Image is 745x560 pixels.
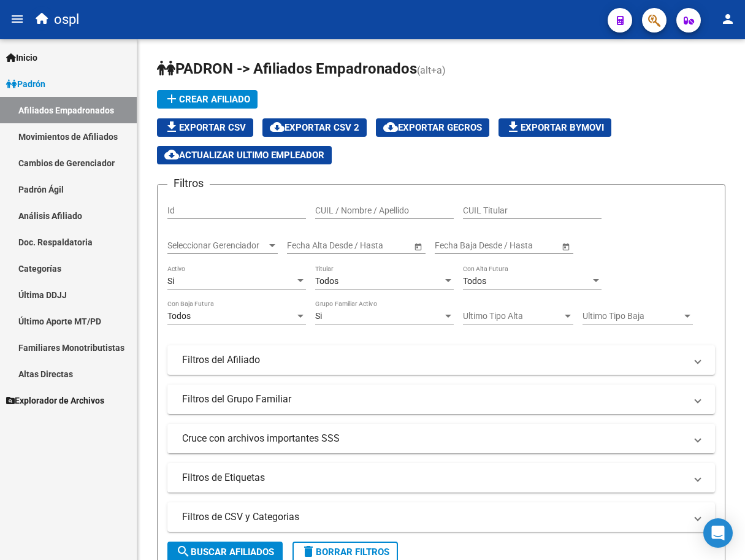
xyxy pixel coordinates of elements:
[182,393,686,406] mat-panel-title: Filtros del Grupo Familiar
[164,150,324,161] span: Actualizar ultimo Empleador
[182,471,686,485] mat-panel-title: Filtros de Etiquetas
[490,240,550,251] input: Fecha fin
[301,544,316,559] mat-icon: delete
[463,311,562,321] span: Ultimo Tipo Alta
[342,240,402,251] input: Fecha fin
[157,146,332,164] button: Actualizar ultimo Empleador
[376,118,489,137] button: Exportar GECROS
[176,547,274,558] span: Buscar Afiliados
[720,12,735,26] mat-icon: person
[182,353,686,367] mat-panel-title: Filtros del Afiliado
[559,240,572,253] button: Open calendar
[167,385,715,414] mat-expansion-panel-header: Filtros del Grupo Familiar
[157,90,258,109] button: Crear Afiliado
[164,147,179,162] mat-icon: cloud_download
[182,510,686,524] mat-panel-title: Filtros de CSV y Categorias
[6,51,37,64] span: Inicio
[6,77,45,91] span: Padrón
[301,547,389,558] span: Borrar Filtros
[10,12,25,26] mat-icon: menu
[167,240,267,251] span: Seleccionar Gerenciador
[167,424,715,453] mat-expansion-panel-header: Cruce con archivos importantes SSS
[164,122,246,133] span: Exportar CSV
[164,120,179,134] mat-icon: file_download
[506,122,604,133] span: Exportar Bymovi
[506,120,521,134] mat-icon: file_download
[164,91,179,106] mat-icon: add
[262,118,367,137] button: Exportar CSV 2
[54,6,79,33] span: ospl
[176,544,191,559] mat-icon: search
[270,120,285,134] mat-icon: cloud_download
[270,122,359,133] span: Exportar CSV 2
[167,345,715,375] mat-expansion-panel-header: Filtros del Afiliado
[583,311,682,321] span: Ultimo Tipo Baja
[6,394,104,407] span: Explorador de Archivos
[463,276,486,286] span: Todos
[417,64,446,76] span: (alt+a)
[411,240,424,253] button: Open calendar
[167,276,174,286] span: Si
[167,175,210,192] h3: Filtros
[703,518,733,548] div: Open Intercom Messenger
[167,502,715,532] mat-expansion-panel-header: Filtros de CSV y Categorias
[157,118,253,137] button: Exportar CSV
[164,94,250,105] span: Crear Afiliado
[435,240,479,251] input: Fecha inicio
[167,311,191,321] span: Todos
[287,240,332,251] input: Fecha inicio
[499,118,611,137] button: Exportar Bymovi
[157,60,417,77] span: PADRON -> Afiliados Empadronados
[315,311,322,321] span: Si
[383,122,482,133] span: Exportar GECROS
[315,276,338,286] span: Todos
[383,120,398,134] mat-icon: cloud_download
[182,432,686,445] mat-panel-title: Cruce con archivos importantes SSS
[167,463,715,493] mat-expansion-panel-header: Filtros de Etiquetas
